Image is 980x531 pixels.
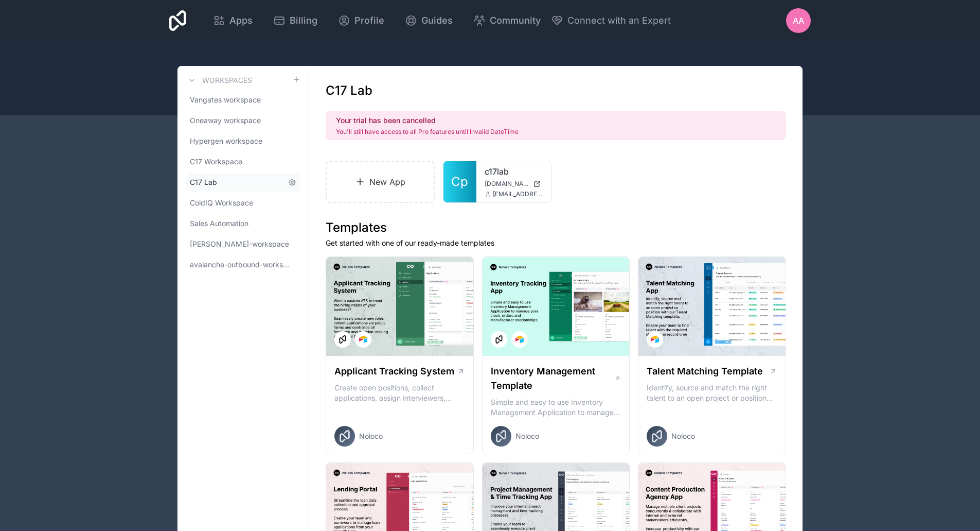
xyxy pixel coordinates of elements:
[229,13,253,28] span: Apps
[451,174,468,190] span: Cp
[205,9,261,32] a: Apps
[354,13,384,28] span: Profile
[265,9,326,32] a: Billing
[485,180,529,188] span: [DOMAIN_NAME]
[421,13,453,28] span: Guides
[671,431,695,441] span: Noloco
[443,161,476,202] a: Cp
[186,173,300,192] a: C17 Lab
[793,14,804,27] span: Aa
[330,9,393,32] a: Profile
[186,235,300,253] a: [PERSON_NAME]-workspace
[647,383,777,403] p: Identify, source and match the right talent to an open project or position with our Talent Matchi...
[326,82,372,99] h1: C17 Lab
[359,335,367,344] img: Airtable Logo
[186,255,300,274] a: avalanche-outbound-workspace
[186,132,300,150] a: Hypergen workspace
[186,91,300,109] a: Vangates workspace
[397,9,461,32] a: Guides
[190,239,289,249] span: [PERSON_NAME]-workspace
[334,383,465,403] p: Create open positions, collect applications, assign interviewers, centralise candidate feedback a...
[493,190,543,198] span: [EMAIL_ADDRESS]
[190,157,242,167] span: C17 Workspace
[359,431,383,441] span: Noloco
[290,13,317,28] span: Billing
[336,115,519,126] h2: Your trial has been cancelled
[190,198,253,208] span: ColdIQ Workspace
[190,218,248,229] span: Sales Automation
[190,177,217,187] span: C17 Lab
[186,152,300,171] a: C17 Workspace
[490,13,541,28] span: Community
[186,111,300,130] a: Oneaway workspace
[567,13,671,28] span: Connect with an Expert
[326,161,435,203] a: New App
[491,364,614,393] h1: Inventory Management Template
[647,364,763,379] h1: Talent Matching Template
[190,136,262,146] span: Hypergen workspace
[491,397,621,418] p: Simple and easy to use Inventory Management Application to manage your stock, orders and Manufact...
[190,260,292,270] span: avalanche-outbound-workspace
[186,194,300,212] a: ColdIQ Workspace
[334,364,454,379] h1: Applicant Tracking System
[485,180,543,188] a: [DOMAIN_NAME]
[465,9,549,32] a: Community
[326,219,786,236] h1: Templates
[336,128,519,136] p: You'll still have access to all Pro features until Invalid DateTime
[515,431,539,441] span: Noloco
[651,335,659,344] img: Airtable Logo
[485,165,543,178] a: c17lab
[551,13,671,28] button: Connect with an Expert
[186,74,252,87] a: Workspaces
[202,75,252,85] h3: Workspaces
[186,214,300,233] a: Sales Automation
[515,335,524,344] img: Airtable Logo
[190,115,261,126] span: Oneaway workspace
[326,238,786,248] p: Get started with one of our ready-made templates
[190,95,261,105] span: Vangates workspace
